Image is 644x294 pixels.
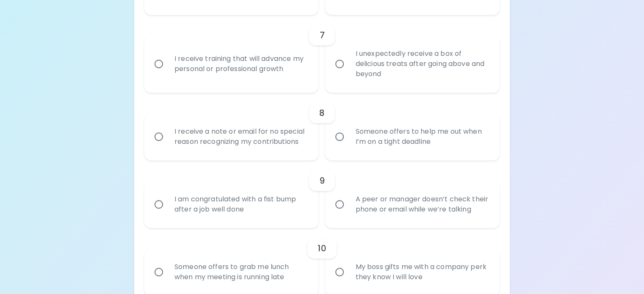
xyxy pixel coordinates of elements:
h6: 9 [319,174,325,187]
h6: 10 [318,242,326,255]
div: I receive training that will advance my personal or professional growth [168,44,314,84]
div: choice-group-check [144,15,500,93]
div: A peer or manager doesn’t check their phone or email while we’re talking [348,184,495,225]
h6: 7 [319,28,324,42]
div: Someone offers to grab me lunch when my meeting is running late [168,252,314,292]
h6: 8 [319,106,325,120]
div: choice-group-check [144,160,500,228]
div: I unexpectedly receive a box of delicious treats after going above and beyond [348,38,495,89]
div: I receive a note or email for no special reason recognizing my contributions [168,116,314,157]
div: My boss gifts me with a company perk they know I will love [348,252,495,292]
div: choice-group-check [144,93,500,160]
div: Someone offers to help me out when I’m on a tight deadline [348,116,495,157]
div: I am congratulated with a fist bump after a job well done [168,184,314,225]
